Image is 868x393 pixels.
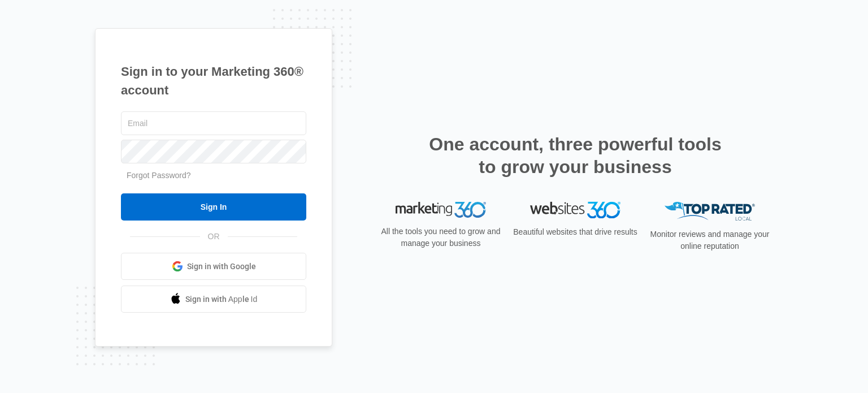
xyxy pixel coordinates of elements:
img: Top Rated Local [665,202,755,221]
p: All the tools you need to grow and manage your business [377,226,504,249]
h1: Sign in to your Marketing 360® account [121,62,306,100]
img: Websites 360 [530,202,620,218]
input: Email [121,111,306,135]
a: Sign in with Apple Id [121,286,306,313]
img: Marketing 360 [396,202,486,218]
span: Sign in with Google [187,261,256,273]
a: Sign in with Google [121,253,306,280]
p: Beautiful websites that drive results [512,227,639,239]
span: OR [200,231,228,243]
p: Monitor reviews and manage your online reputation [646,228,773,252]
h2: One account, three powerful tools to grow your business [426,133,725,178]
input: Sign In [121,193,306,221]
span: Sign in with Apple Id [185,293,258,305]
a: Forgot Password? [127,171,191,180]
